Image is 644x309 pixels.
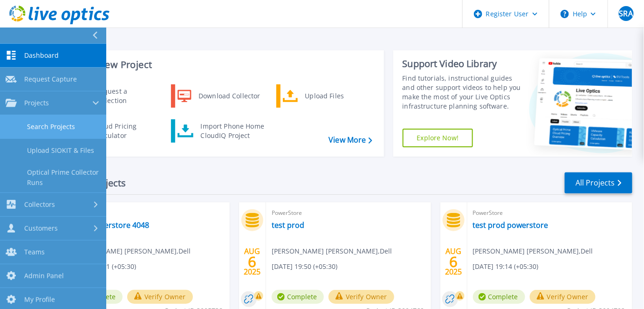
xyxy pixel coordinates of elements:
span: [PERSON_NAME] [PERSON_NAME] , Dell [70,246,191,256]
span: SRA [619,10,633,17]
span: Customers [24,224,58,233]
a: All Projects [565,172,632,193]
span: [DATE] 19:50 (+05:30) [272,261,337,272]
span: Complete [473,290,525,304]
span: Collectors [24,200,55,209]
span: 6 [449,258,458,266]
span: PowerStore [473,208,627,218]
a: Request a Collection [66,84,161,108]
span: PowerStore [272,208,425,218]
span: PowerStore [70,208,224,218]
span: [DATE] 19:14 (+05:30) [473,261,539,272]
span: Complete [272,290,324,304]
a: test prod [272,220,304,230]
div: Upload Files [301,87,370,105]
span: My Profile [24,295,55,304]
span: Dashboard [24,51,59,60]
span: Projects [24,99,49,107]
button: Verify Owner [329,290,394,304]
button: Verify Owner [127,290,193,304]
button: Verify Owner [530,290,596,304]
div: Find tutorials, instructional guides and other support videos to help you make the most of your L... [403,74,522,111]
div: Request a Collection [91,87,159,105]
h3: Start a New Project [66,60,372,70]
div: AUG 2025 [445,245,462,279]
span: [PERSON_NAME] [PERSON_NAME] , Dell [272,246,392,256]
span: 6 [248,258,256,266]
a: Download Collector [171,84,267,108]
a: Cloud Pricing Calculator [66,119,161,143]
a: View More [329,136,372,144]
div: Support Video Library [403,58,522,70]
a: Upload Files [276,84,372,108]
div: Download Collector [194,87,264,105]
span: Request Capture [24,75,77,83]
div: AUG 2025 [243,245,261,279]
a: Explore Now! [403,129,473,147]
div: Import Phone Home CloudIQ Project [196,122,269,140]
span: [PERSON_NAME] [PERSON_NAME] , Dell [473,246,593,256]
a: prod powerstore 4048 [70,220,149,230]
span: Admin Panel [24,272,64,280]
span: Teams [24,248,45,256]
div: Cloud Pricing Calculator [90,122,159,140]
a: test prod powerstore [473,220,548,230]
